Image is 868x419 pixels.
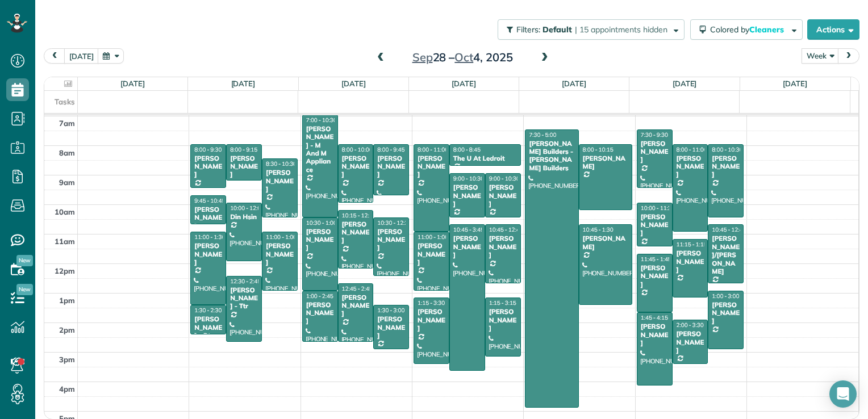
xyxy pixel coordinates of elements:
[583,146,614,153] span: 8:00 - 10:15
[377,315,406,340] div: [PERSON_NAME]
[677,321,704,329] span: 2:00 - 3:30
[829,380,857,408] div: Open Intercom Messenger
[377,219,411,227] span: 10:30 - 12:30
[120,79,145,88] a: [DATE]
[59,355,75,364] span: 3pm
[342,212,376,219] span: 10:15 - 12:15
[489,299,516,307] span: 1:15 - 3:15
[59,119,75,128] span: 7am
[377,154,406,179] div: [PERSON_NAME]
[489,308,518,332] div: [PERSON_NAME]
[562,79,586,88] a: [DATE]
[194,233,225,241] span: 11:00 - 1:30
[265,169,294,193] div: [PERSON_NAME]
[516,24,540,35] span: Filters:
[453,154,518,162] div: The U At Ledroit
[341,220,370,245] div: [PERSON_NAME]
[391,51,533,64] h2: 28 – 4, 2025
[229,154,258,179] div: [PERSON_NAME]
[712,146,742,153] span: 8:00 - 10:30
[418,299,445,307] span: 1:15 - 3:30
[230,204,264,212] span: 10:00 - 12:00
[673,79,697,88] a: [DATE]
[306,219,337,227] span: 10:30 - 1:00
[690,19,803,40] button: Colored byCleaners
[641,204,675,212] span: 10:00 - 11:30
[231,79,256,88] a: [DATE]
[342,146,373,153] span: 8:00 - 10:00
[641,255,671,263] span: 11:45 - 1:45
[306,301,335,325] div: [PERSON_NAME]
[582,234,629,251] div: [PERSON_NAME]
[492,19,685,40] a: Filters: Default | 15 appointments hidden
[64,48,99,64] button: [DATE]
[838,48,859,64] button: next
[412,50,433,64] span: Sep
[418,146,448,153] span: 8:00 - 11:00
[640,140,669,164] div: [PERSON_NAME]
[341,154,370,179] div: [PERSON_NAME]
[802,48,839,64] button: Week
[417,308,446,332] div: [PERSON_NAME]
[453,183,482,208] div: [PERSON_NAME]
[677,146,707,153] span: 8:00 - 11:00
[453,146,481,153] span: 8:00 - 8:45
[377,228,406,252] div: [PERSON_NAME]
[306,292,333,300] span: 1:00 - 2:45
[640,322,669,347] div: [PERSON_NAME]
[342,285,373,292] span: 12:45 - 2:45
[498,19,685,40] button: Filters: Default | 15 appointments hidden
[542,24,573,35] span: Default
[55,97,75,106] span: Tasks
[453,226,484,233] span: 10:45 - 3:45
[194,154,223,179] div: [PERSON_NAME]
[194,315,223,348] div: [PERSON_NAME] - Btn Systems
[194,242,223,266] div: [PERSON_NAME]
[229,286,258,311] div: [PERSON_NAME] - Ttr
[712,226,746,233] span: 10:45 - 12:45
[59,296,75,305] span: 1pm
[711,154,740,179] div: [PERSON_NAME]
[229,213,258,221] div: Din Hsin
[528,140,575,173] div: [PERSON_NAME] Builders - [PERSON_NAME] Builders
[489,226,523,233] span: 10:45 - 12:45
[640,213,669,237] div: [PERSON_NAME]
[712,292,739,300] span: 1:00 - 3:00
[640,264,669,288] div: [PERSON_NAME]
[306,228,335,252] div: [PERSON_NAME]
[676,154,705,179] div: [PERSON_NAME]
[16,255,33,266] span: New
[377,307,404,314] span: 1:30 - 3:00
[452,79,476,88] a: [DATE]
[453,234,482,259] div: [PERSON_NAME]
[59,148,75,157] span: 8am
[265,242,294,266] div: [PERSON_NAME]
[641,131,668,139] span: 7:30 - 9:30
[489,175,520,182] span: 9:00 - 10:30
[582,154,629,171] div: [PERSON_NAME]
[341,79,366,88] a: [DATE]
[194,307,222,314] span: 1:30 - 2:30
[16,284,33,295] span: New
[807,19,859,40] button: Actions
[453,175,484,182] span: 9:00 - 10:30
[266,233,297,241] span: 11:00 - 1:00
[44,48,65,64] button: prev
[489,234,518,259] div: [PERSON_NAME]
[59,325,75,334] span: 2pm
[749,24,786,35] span: Cleaners
[55,266,75,275] span: 12pm
[677,241,707,248] span: 11:15 - 1:15
[194,197,225,204] span: 9:45 - 10:45
[230,278,261,285] span: 12:30 - 2:45
[783,79,807,88] a: [DATE]
[306,125,335,174] div: [PERSON_NAME] - M And M Appliance
[710,24,788,35] span: Colored by
[583,226,614,233] span: 10:45 - 1:30
[711,301,740,325] div: [PERSON_NAME]
[59,384,75,393] span: 4pm
[454,50,473,64] span: Oct
[194,206,223,254] div: [PERSON_NAME] - [PERSON_NAME]
[489,183,518,208] div: [PERSON_NAME]
[341,294,370,318] div: [PERSON_NAME]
